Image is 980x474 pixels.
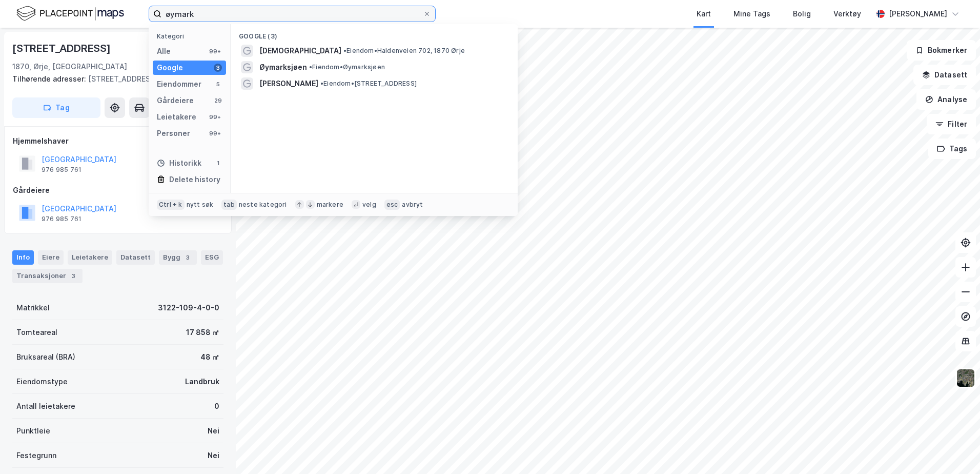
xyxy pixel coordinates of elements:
[259,77,318,90] span: [PERSON_NAME]
[157,127,190,140] div: Personer
[16,400,75,412] div: Antall leietakere
[12,250,34,265] div: Info
[12,40,113,56] div: [STREET_ADDRESS]
[157,157,201,169] div: Historikk
[68,250,112,265] div: Leietakere
[16,302,50,314] div: Matrikkel
[16,376,68,388] div: Eiendomstype
[208,47,222,55] div: 99+
[208,113,222,121] div: 99+
[697,8,711,20] div: Kart
[320,80,323,87] span: •
[916,89,976,110] button: Analyse
[13,135,223,147] div: Hjemmelshaver
[13,184,223,196] div: Gårdeiere
[12,61,127,73] div: 1870, Ørje, [GEOGRAPHIC_DATA]
[158,302,219,314] div: 3122-109-4-0-0
[16,5,124,23] img: logo.f888ab2527a4732fd821a326f86c7f29.svg
[16,351,75,363] div: Bruksareal (BRA)
[929,425,980,474] div: Kontrollprogram for chat
[928,139,976,159] button: Tags
[384,200,400,210] div: esc
[833,8,861,20] div: Verktøy
[208,129,222,137] div: 99+
[157,111,196,123] div: Leietakere
[927,114,976,134] button: Filter
[187,201,214,209] div: nytt søk
[259,61,307,73] span: Øymarksjøen
[208,425,219,437] div: Nei
[157,94,194,107] div: Gårdeiere
[343,47,346,54] span: •
[16,425,50,437] div: Punktleie
[239,201,287,209] div: neste kategori
[12,73,215,85] div: [STREET_ADDRESS]
[42,166,81,174] div: 976 985 761
[214,400,219,412] div: 0
[12,74,88,83] span: Tilhørende adresser:
[157,45,171,57] div: Alle
[956,368,975,388] img: 9k=
[214,80,222,88] div: 5
[68,271,78,281] div: 3
[320,80,417,88] span: Eiendom • [STREET_ADDRESS]
[889,8,947,20] div: [PERSON_NAME]
[116,250,155,265] div: Datasett
[16,326,57,339] div: Tomteareal
[907,40,976,61] button: Bokmerker
[733,8,770,20] div: Mine Tags
[214,159,222,167] div: 1
[16,449,56,462] div: Festegrunn
[362,201,376,209] div: velg
[157,200,185,210] div: Ctrl + k
[309,63,385,71] span: Eiendom • Øymarksjøen
[169,173,220,186] div: Delete history
[12,269,83,283] div: Transaksjoner
[317,201,343,209] div: markere
[208,449,219,462] div: Nei
[793,8,811,20] div: Bolig
[186,326,219,339] div: 17 858 ㎡
[185,376,219,388] div: Landbruk
[159,250,197,265] div: Bygg
[201,250,223,265] div: ESG
[231,24,518,43] div: Google (3)
[929,425,980,474] iframe: Chat Widget
[402,201,423,209] div: avbryt
[214,96,222,105] div: 29
[343,47,465,55] span: Eiendom • Haldenveien 702, 1870 Ørje
[42,215,81,223] div: 976 985 761
[38,250,64,265] div: Eiere
[214,64,222,72] div: 3
[309,63,312,71] span: •
[157,78,201,90] div: Eiendommer
[259,45,341,57] span: [DEMOGRAPHIC_DATA]
[200,351,219,363] div: 48 ㎡
[221,200,237,210] div: tab
[161,6,423,22] input: Søk på adresse, matrikkel, gårdeiere, leietakere eller personer
[182,252,193,263] div: 3
[157,32,226,40] div: Kategori
[157,62,183,74] div: Google
[12,97,100,118] button: Tag
[913,65,976,85] button: Datasett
